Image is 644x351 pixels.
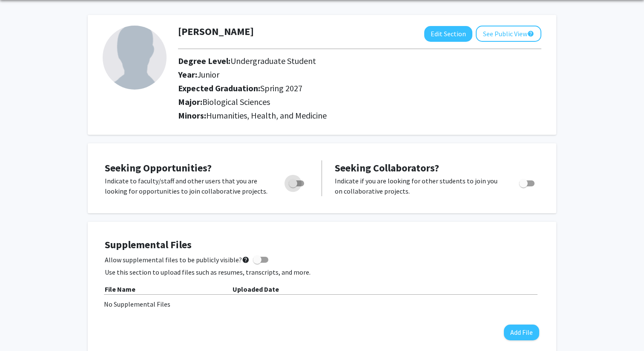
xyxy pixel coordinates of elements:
[178,56,507,66] h2: Degree Level:
[424,26,472,42] button: Edit Section
[178,97,541,107] h2: Major:
[178,110,541,121] h2: Minors:
[206,110,327,121] span: Humanities, Health, and Medicine
[202,96,270,107] span: Biological Sciences
[197,69,219,80] span: Junior
[178,83,507,93] h2: Expected Graduation:
[527,29,534,39] mat-icon: help
[230,55,316,66] span: Undergraduate Student
[233,285,279,293] b: Uploaded Date
[178,70,507,80] h2: Year:
[103,26,167,90] img: Profile Picture
[105,161,212,174] span: Seeking Opportunities?
[260,83,302,93] span: Spring 2027
[335,161,439,174] span: Seeking Collaborators?
[105,285,135,293] b: File Name
[105,239,539,251] h4: Supplemental Files
[516,176,539,189] div: Toggle
[105,255,250,265] span: Allow supplemental files to be publicly visible?
[105,176,273,196] p: Indicate to faculty/staff and other users that you are looking for opportunities to join collabor...
[105,267,539,277] p: Use this section to upload files such as resumes, transcripts, and more.
[178,26,254,38] h1: [PERSON_NAME]
[335,176,503,196] p: Indicate if you are looking for other students to join you on collaborative projects.
[6,313,36,345] iframe: Chat
[242,255,250,265] mat-icon: help
[476,26,541,42] button: See Public View
[285,176,309,189] div: Toggle
[504,325,539,340] button: Add File
[104,299,540,309] div: No Supplemental Files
